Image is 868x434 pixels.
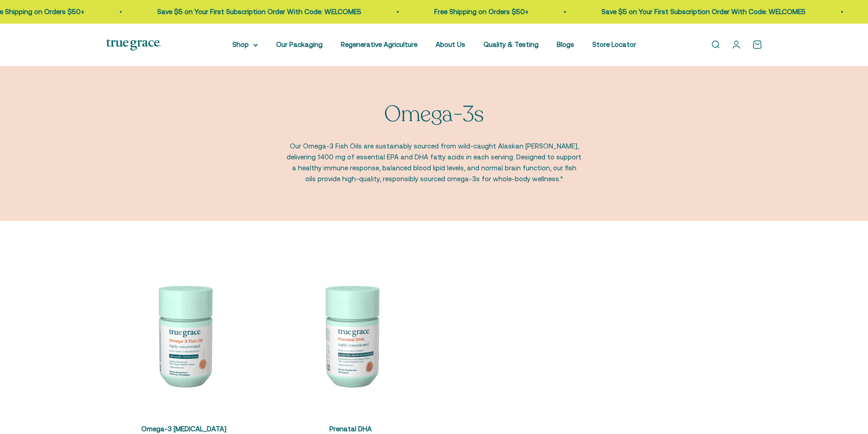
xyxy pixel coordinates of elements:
[153,6,357,17] p: Save $5 on Your First Subscription Order With Code: WELCOME5
[141,425,226,433] a: Omega-3 [MEDICAL_DATA]
[341,41,417,48] a: Regenerative Agriculture
[232,39,258,50] summary: Shop
[286,141,582,184] p: Our Omega-3 Fish Oils are sustainably sourced from wild-caught Alaskan [PERSON_NAME], delivering ...
[384,102,483,127] p: Omega-3s
[106,257,262,413] img: Omega-3 Fish Oil for Brain, Heart, and Immune Health* Sustainably sourced, wild-caught Alaskan fi...
[436,41,465,48] a: About Us
[273,257,429,413] img: Prenatal DHA for Brain & Eye Development* For women during pre-conception, pregnancy, and lactati...
[592,41,636,48] a: Store Locator
[483,41,539,48] a: Quality & Testing
[329,425,372,433] a: Prenatal DHA
[597,6,801,17] p: Save $5 on Your First Subscription Order With Code: WELCOME5
[557,41,574,48] a: Blogs
[276,41,323,48] a: Our Packaging
[430,8,524,15] a: Free Shipping on Orders $50+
